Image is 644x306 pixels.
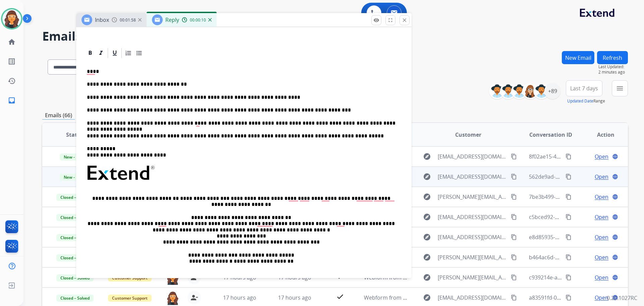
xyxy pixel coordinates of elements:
span: Open [595,213,608,221]
mat-icon: close [401,17,408,23]
mat-icon: explore [423,173,431,181]
div: Underline [110,48,120,58]
span: Open [595,273,608,281]
span: [EMAIL_ADDRESS][DOMAIN_NAME] [438,173,507,181]
mat-icon: language [612,254,618,260]
mat-icon: explore [423,152,431,161]
span: Closed – Solved [56,274,94,281]
mat-icon: content_copy [511,174,517,180]
span: [EMAIL_ADDRESS][DOMAIN_NAME] [438,213,507,221]
mat-icon: content_copy [566,194,572,200]
span: Customer [455,131,481,139]
mat-icon: content_copy [511,254,517,260]
span: Open [595,173,608,181]
th: Action [573,123,628,146]
span: Closed – Solved [56,214,94,221]
mat-icon: content_copy [566,274,572,280]
span: 2 minutes ago [598,70,628,75]
span: 00:01:58 [120,17,136,23]
span: a83591fd-0b99-4deb-aa73-29d0dd0d6b53 [529,294,634,301]
span: Open [595,233,608,241]
mat-icon: content_copy [566,234,572,240]
span: c5bced92-1717-43e6-b887-ff6ab5efedf4 [529,213,628,221]
span: New - Reply [60,154,90,161]
button: Updated Date [567,98,593,104]
mat-icon: remove_red_eye [373,17,379,23]
span: [PERSON_NAME][EMAIL_ADDRESS][DOMAIN_NAME] [438,193,507,201]
span: Closed – Solved [56,234,94,241]
div: Ordered List [123,48,133,58]
span: Open [595,193,608,201]
div: To enrich screen reader interactions, please activate Accessibility in Grammarly extension settings [84,59,404,294]
span: 00:00:10 [190,17,206,23]
button: Last 7 days [566,80,602,96]
span: Last Updated: [598,64,628,70]
p: 0.20.1027RC [607,294,637,302]
span: Conversation ID [529,131,572,139]
span: Inbox [95,16,109,24]
span: [EMAIL_ADDRESS][DOMAIN_NAME] [438,152,507,161]
mat-icon: explore [423,273,431,281]
span: Open [595,253,608,261]
mat-icon: history [8,77,16,85]
mat-icon: fullscreen [387,17,393,23]
span: Open [595,294,608,302]
mat-icon: explore [423,294,431,302]
mat-icon: content_copy [511,234,517,240]
mat-icon: language [612,174,618,180]
span: New - Reply [60,174,90,181]
mat-icon: explore [423,233,431,241]
mat-icon: language [612,274,618,280]
mat-icon: person_remove [190,294,198,302]
div: Italic [96,48,106,58]
span: c939214e-aaf5-45d5-ad00-bcb0237e9e22 [529,274,632,281]
span: Status [66,131,84,139]
span: Open [595,152,608,161]
button: Refresh [597,51,628,64]
span: 7be3b499-71fb-4971-b25f-0a45199796c9 [529,193,631,201]
mat-icon: inbox [8,96,16,104]
span: Closed – Solved [56,254,94,261]
div: +89 [544,83,560,99]
mat-icon: content_copy [566,295,572,301]
p: Emails (66) [42,111,75,120]
mat-icon: content_copy [566,254,572,260]
span: [EMAIL_ADDRESS][DOMAIN_NAME] [438,294,507,302]
span: Closed – Solved [56,295,94,302]
mat-icon: language [612,194,618,200]
span: 17 hours ago [223,294,256,301]
mat-icon: list_alt [8,57,16,65]
span: Reply [165,16,179,24]
span: Range [567,98,605,104]
span: 8f02ae15-4d62-4fdf-a662-75aa469e4caf [529,153,627,160]
img: agent-avatar [166,291,179,305]
span: [PERSON_NAME][EMAIL_ADDRESS][PERSON_NAME][DOMAIN_NAME] [438,253,507,261]
span: Webform from [EMAIL_ADDRESS][DOMAIN_NAME] on [DATE] [364,294,516,301]
div: Bold [85,48,95,58]
mat-icon: language [612,234,618,240]
h2: Emails [42,30,628,43]
mat-icon: content_copy [566,154,572,160]
mat-icon: content_copy [511,194,517,200]
mat-icon: check [336,293,344,301]
mat-icon: language [612,154,618,160]
mat-icon: content_copy [511,274,517,280]
button: New Email [562,51,594,64]
span: Customer Support [108,295,152,302]
img: avatar [2,9,21,28]
div: Bullet List [134,48,144,58]
mat-icon: content_copy [511,295,517,301]
mat-icon: explore [423,193,431,201]
span: 17 hours ago [278,294,311,301]
span: [PERSON_NAME][EMAIL_ADDRESS][DOMAIN_NAME] [438,273,507,281]
span: e8d85935-92b9-4eef-8ca3-c2b2b885b8ab [529,233,632,241]
mat-icon: content_copy [511,154,517,160]
mat-icon: language [612,214,618,220]
mat-icon: explore [423,213,431,221]
mat-icon: content_copy [566,214,572,220]
span: Last 7 days [570,87,598,90]
mat-icon: home [8,38,16,46]
mat-icon: menu [616,84,624,92]
mat-icon: content_copy [511,214,517,220]
span: 562de9ad-45a0-4337-8963-a5159529d35e [529,173,633,180]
